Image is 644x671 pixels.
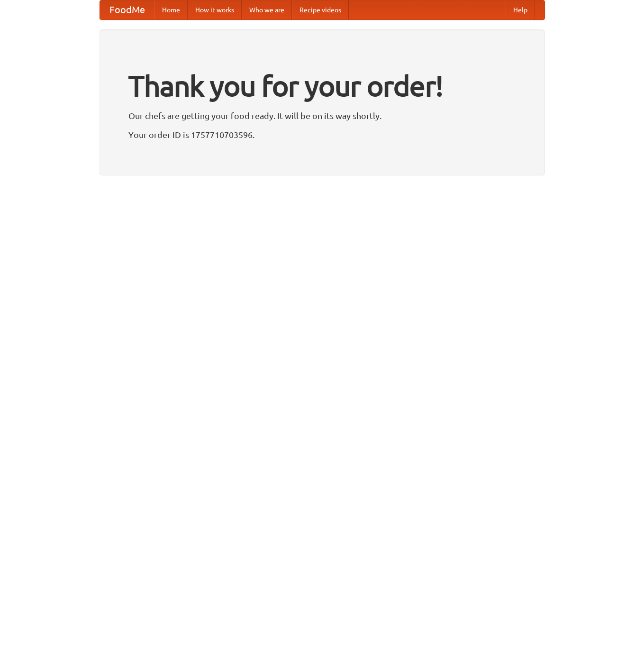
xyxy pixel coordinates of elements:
a: FoodMe [100,0,154,19]
a: Recipe videos [292,0,349,19]
a: Help [506,0,535,19]
a: How it works [188,0,242,19]
p: Your order ID is 1757710703596. [128,128,516,142]
h1: Thank you for your order! [128,63,516,109]
a: Who we are [242,0,292,19]
a: Home [154,0,188,19]
p: Our chefs are getting your food ready. It will be on its way shortly. [128,109,516,123]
